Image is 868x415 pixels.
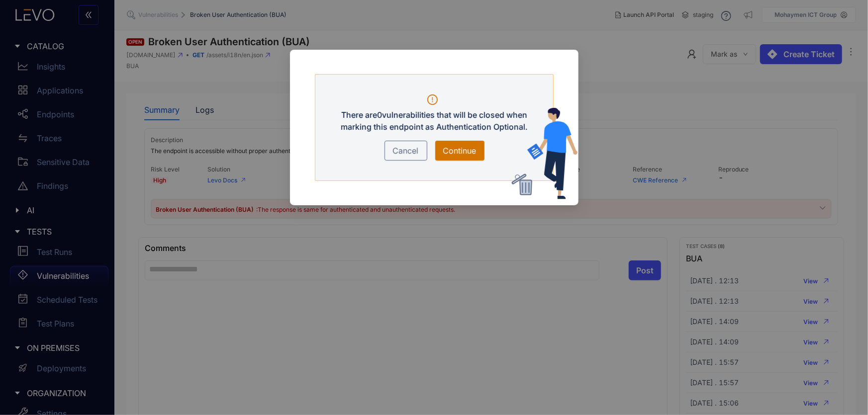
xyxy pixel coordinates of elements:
span: Cancel [392,145,418,157]
span: Continue [443,145,476,157]
p: There are 0 vulnerabilities that will be closed when marking this endpoint as Authentication Opti... [335,109,533,133]
span: info-circle [427,94,437,105]
button: Continue [435,141,484,161]
button: Cancel [384,141,427,161]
